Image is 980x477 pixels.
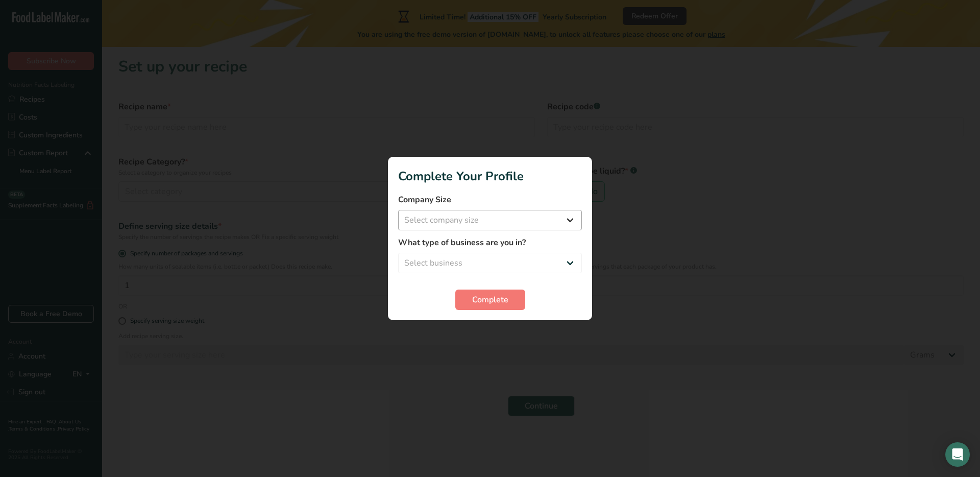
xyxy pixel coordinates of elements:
h1: Complete Your Profile [398,167,582,185]
button: Complete [455,290,525,310]
label: Company Size [398,194,582,206]
span: Complete [472,294,508,306]
label: What type of business are you in? [398,236,582,249]
div: Open Intercom Messenger [945,442,970,467]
